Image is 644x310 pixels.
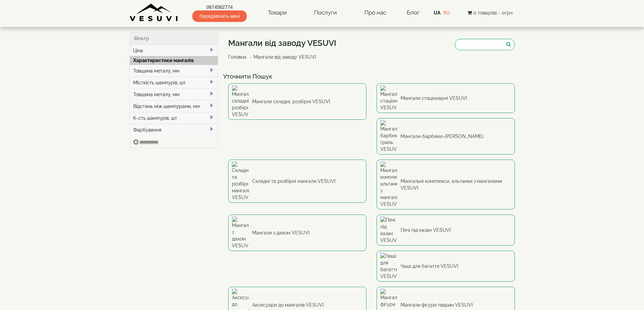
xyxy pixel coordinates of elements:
[380,162,397,207] img: Мангальні комплекси, альтанки з мангалами VESUVI
[377,215,515,246] a: Печі під казан VESUVI Печі під казан VESUVI
[228,215,366,251] a: Мангали з дахом VESUVI Мангали з дахом VESUVI
[466,9,515,17] button: 0 товар(ів) - 0грн
[232,85,249,118] img: Мангали складні, розбірні VESUVI
[380,120,397,152] img: Мангали-барбекю-гриль VESUVI
[129,3,178,22] img: Завод VESUVI
[130,88,218,100] div: Товщина металу, мм
[377,118,515,154] a: Мангали-барбекю-гриль VESUVI Мангали-барбекю-[PERSON_NAME]
[228,39,336,48] h1: Мангали від заводу VESUVI
[380,253,397,280] img: Чаші для багаття VESUVI
[130,100,218,112] div: Відстань між шампурами, мм
[130,77,218,88] div: Місткість шампурів, шт.
[130,32,218,45] div: Фільтр
[248,54,316,60] li: Мангали від заводу VESUVI
[434,10,440,16] a: UA
[377,160,515,209] a: Мангальні комплекси, альтанки з мангалами VESUVI Мангальні комплекси, альтанки з мангалами VESUVI
[377,83,515,113] a: Мангали стаціонарні VESUVI Мангали стаціонарні VESUVI
[232,162,249,201] img: Складні та розбірні мангали VESUVI
[307,5,343,21] a: Послуги
[130,45,218,56] div: Ціна
[130,112,218,124] div: К-сть шампурів, шт
[407,9,420,16] a: Блог
[261,5,293,21] a: Товари
[130,124,218,136] div: Фарбування
[192,10,247,22] span: Передзвоніть мені
[358,5,393,21] a: Про нас
[473,10,512,16] span: 0 товар(ів) - 0грн
[228,54,246,60] a: Головна
[192,4,247,10] a: 0674562774
[443,10,450,16] a: RU
[223,73,520,80] h4: Уточнити Пошук
[380,217,397,244] img: Печі під казан VESUVI
[130,56,218,65] div: Характеристики мангалів
[228,160,366,203] a: Складні та розбірні мангали VESUVI Складні та розбірні мангали VESUVI
[232,217,249,249] img: Мангали з дахом VESUVI
[380,85,397,111] img: Мангали стаціонарні VESUVI
[130,65,218,77] div: Товщина металу, мм
[228,83,366,120] a: Мангали складні, розбірні VESUVI Мангали складні, розбірні VESUVI
[377,251,515,282] a: Чаші для багаття VESUVI Чаші для багаття VESUVI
